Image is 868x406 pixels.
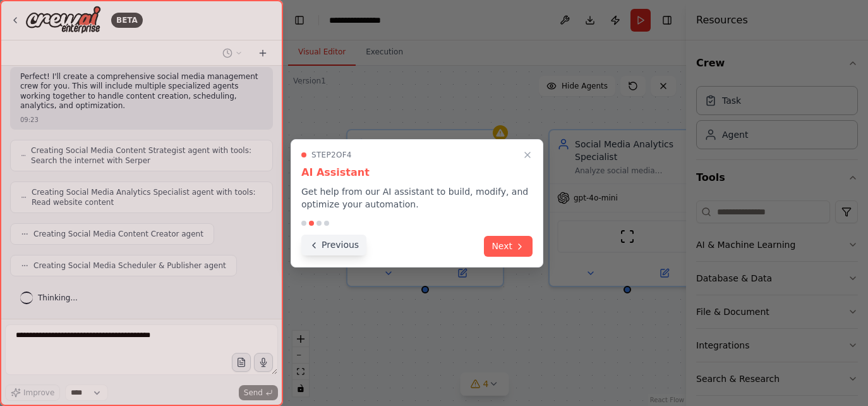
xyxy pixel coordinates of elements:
button: Hide left sidebar [291,11,308,29]
span: Step 2 of 4 [311,150,352,160]
p: Get help from our AI assistant to build, modify, and optimize your automation. [301,185,533,211]
button: Close walkthrough [520,147,535,163]
h3: AI Assistant [301,165,533,180]
button: Previous [301,235,366,255]
button: Next [484,236,533,257]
